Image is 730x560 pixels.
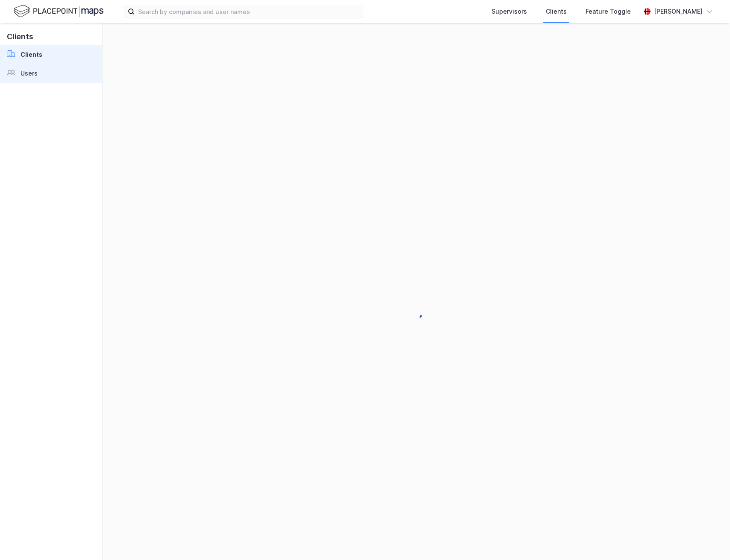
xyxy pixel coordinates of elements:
input: Search by companies and user names [135,5,363,18]
div: Kontrollprogram for chat [687,519,730,560]
div: Supervisors [492,6,527,17]
div: Clients [546,6,567,17]
div: [PERSON_NAME] [654,6,703,17]
div: Feature Toggle [586,6,631,17]
div: Clients [21,50,42,60]
div: Users [21,68,38,79]
img: logo.f888ab2527a4732fd821a326f86c7f29.svg [14,4,103,19]
iframe: Chat Widget [687,519,730,560]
